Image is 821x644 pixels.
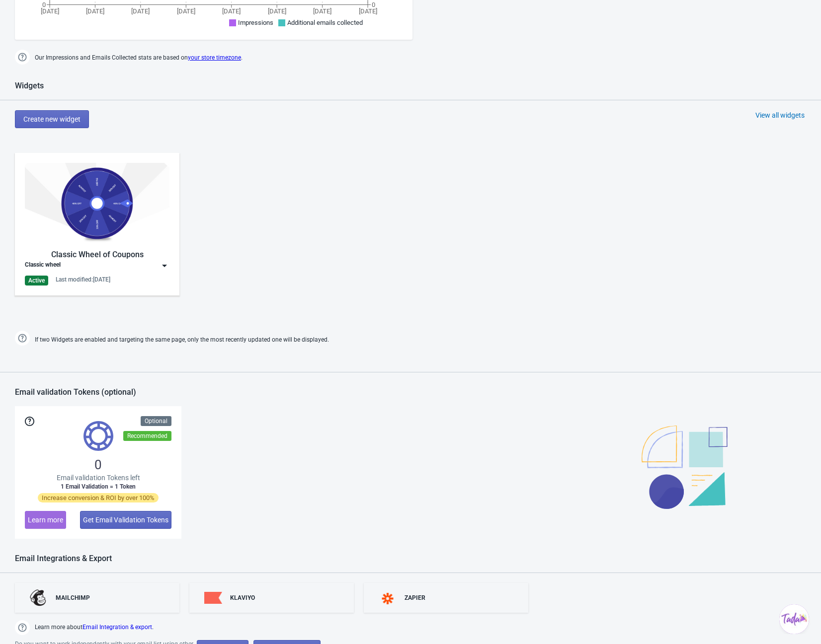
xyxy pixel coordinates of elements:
[268,7,286,15] tspan: [DATE]
[35,623,154,635] span: Learn more about .
[188,54,241,61] a: your store timezone
[359,7,377,15] tspan: [DATE]
[38,493,159,502] span: Increase conversion & ROI by over 100%
[287,19,363,26] span: Additional emails collected
[230,594,255,602] div: KLAVIYO
[25,261,61,271] div: Classic wheel
[23,115,81,123] span: Create new widget
[204,592,222,604] img: klaviyo.png
[25,276,48,286] div: Active
[30,589,48,606] img: mailchimp.png
[80,511,171,529] button: Get Email Validation Tokens
[41,7,59,15] tspan: [DATE]
[57,473,140,483] span: Email validation Tokens left
[372,1,375,8] tspan: 0
[177,7,195,15] tspan: [DATE]
[25,511,66,529] button: Learn more
[56,276,110,284] div: Last modified: [DATE]
[86,7,104,15] tspan: [DATE]
[15,331,30,346] img: help.png
[779,604,811,634] iframe: chat widget
[131,7,150,15] tspan: [DATE]
[42,1,46,8] tspan: 0
[222,7,241,15] tspan: [DATE]
[25,163,169,244] img: classic_game.jpg
[83,516,168,524] span: Get Email Validation Tokens
[160,261,169,271] img: dropdown.png
[123,431,171,441] div: Recommended
[313,7,331,15] tspan: [DATE]
[82,624,152,631] a: Email Integration & export
[35,50,243,66] span: Our Impressions and Emails Collected stats are based on .
[141,416,171,426] div: Optional
[379,593,397,604] img: zapier.svg
[28,516,63,524] span: Learn more
[238,19,273,26] span: Impressions
[25,249,169,261] div: Classic Wheel of Coupons
[94,457,102,473] span: 0
[83,421,113,451] img: tokens.svg
[61,483,136,491] span: 1 Email Validation = 1 Token
[755,110,805,120] div: View all widgets
[15,50,30,65] img: help.png
[15,620,30,635] img: help.png
[35,332,329,348] span: If two Widgets are enabled and targeting the same page, only the most recently updated one will b...
[15,110,89,128] button: Create new widget
[642,426,728,509] img: illustration.svg
[405,594,425,602] div: ZAPIER
[56,594,90,602] div: MAILCHIMP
